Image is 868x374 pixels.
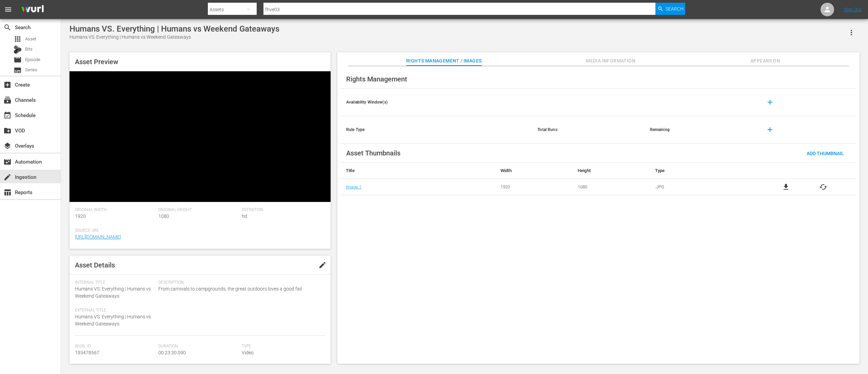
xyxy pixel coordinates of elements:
span: Overlays [3,142,12,150]
th: Width [495,163,573,179]
span: Schedule [3,111,12,119]
span: Definition [242,207,322,213]
button: cached [819,183,827,191]
a: [URL][DOMAIN_NAME] [75,234,121,240]
span: Automation [3,158,12,166]
button: Add Thumbnail [801,147,849,159]
span: External Title: [75,308,155,313]
div: Humans VS. Everything | Humans vs Weekend Gateaways [70,24,279,34]
span: add [766,98,774,106]
th: Title [341,163,495,179]
td: .JPG [650,179,753,195]
span: Create [3,81,12,89]
span: menu [4,5,12,14]
a: Sign Out [844,7,862,12]
button: Search [655,3,685,15]
span: Asset Thumbnails [346,149,400,157]
span: Asset [25,36,36,42]
button: add [762,94,778,110]
span: Reports [3,188,12,197]
span: Humans VS. Everything | Humans vs Weekend Gateaways [75,286,151,299]
span: Source Url [75,228,322,233]
span: Duration [158,344,238,349]
span: 193478567 [75,350,99,355]
span: Appears On [740,57,791,65]
span: 1080 [158,213,169,219]
a: file_download [782,183,790,191]
span: hd [242,213,247,219]
span: Series [14,66,22,74]
span: Original Height [158,207,238,213]
button: add [762,121,778,138]
span: Search [3,23,12,32]
th: Availability Window(s) [341,89,532,116]
span: Asset Details [75,261,115,269]
img: ans4CAIJ8jUAAAAAAAAAAAAAAAAAAAAAAAAgQb4GAAAAAAAAAAAAAAAAAAAAAAAAJMjXAAAAAAAAAAAAAAAAAAAAAAAAgAT5G... [16,2,49,18]
span: Episode [14,56,22,64]
span: Asset [14,35,22,43]
span: 00:23:30.090 [158,350,186,355]
div: Humans VS. Everything | Humans vs Weekend Gateaways [70,34,279,41]
span: Rights Management / Images [406,57,481,65]
th: Height [573,163,650,179]
span: Add Thumbnail [801,151,849,156]
td: 1080 [573,179,650,195]
span: edit [318,261,327,269]
a: Image 1 [346,184,361,189]
span: Series [25,67,37,73]
span: Type [242,344,322,349]
th: Type [650,163,753,179]
span: Bits [25,46,33,53]
span: Internal Title: [75,280,155,285]
button: edit [314,257,331,273]
span: Ingestion [3,173,12,181]
span: add [766,126,774,134]
span: Rights Management [346,75,407,83]
span: Search [666,3,684,15]
span: Video [242,350,254,355]
span: Media Information [585,57,636,65]
th: Total Runs [532,116,644,144]
span: VOD [3,127,12,135]
span: From carnivals to campgrounds, the great outdoors loves a good fail. [158,285,322,293]
span: Episode [25,56,40,63]
th: Rule Type [341,116,532,144]
span: Description: [158,280,322,285]
span: Original Width [75,207,155,213]
span: Asset Preview [75,58,118,66]
span: Channels [3,96,12,104]
td: 1920 [495,179,573,195]
th: Remaining [645,116,757,144]
span: Humans VS. Everything | Humans vs Weekend Gateaways [75,314,151,326]
span: Wurl Id [75,344,155,349]
span: 1920 [75,213,86,219]
div: Bits [14,45,22,54]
